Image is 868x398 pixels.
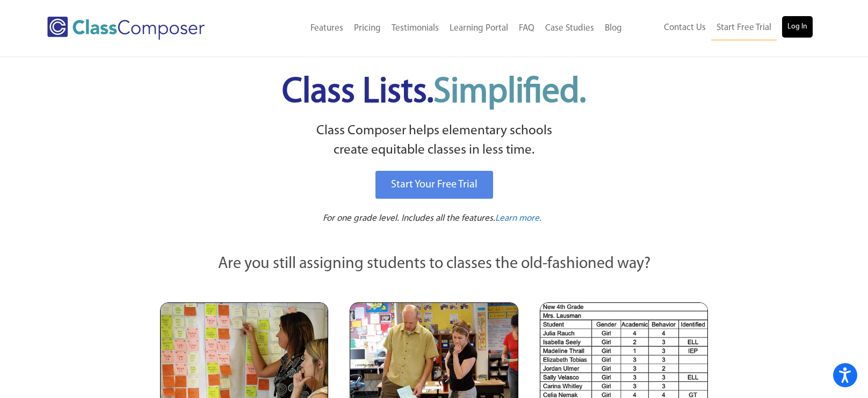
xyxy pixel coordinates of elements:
img: Class Composer [47,17,205,40]
a: Log In [782,16,813,38]
a: Start Your Free Trial [375,171,493,199]
p: Class Composer helps elementary schools create equitable classes in less time. [158,121,710,161]
span: For one grade level. Includes all the features. [323,214,495,223]
a: FAQ [513,17,540,40]
a: Start Free Trial [711,16,777,40]
span: Start Your Free Trial [391,179,478,190]
a: Testimonials [386,17,444,40]
span: Learn more. [495,214,541,223]
span: Simplified. [433,75,586,110]
nav: Header Menu [249,17,627,40]
a: Pricing [349,17,386,40]
a: Contact Us [659,16,711,40]
a: Case Studies [540,17,599,40]
a: Learning Portal [444,17,513,40]
a: Blog [599,17,627,40]
span: Class Lists. [282,75,586,110]
a: Learn more. [495,212,541,226]
nav: Header Menu [627,16,813,40]
a: Features [305,17,349,40]
p: Are you still assigning students to classes the old-fashioned way? [160,252,708,276]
